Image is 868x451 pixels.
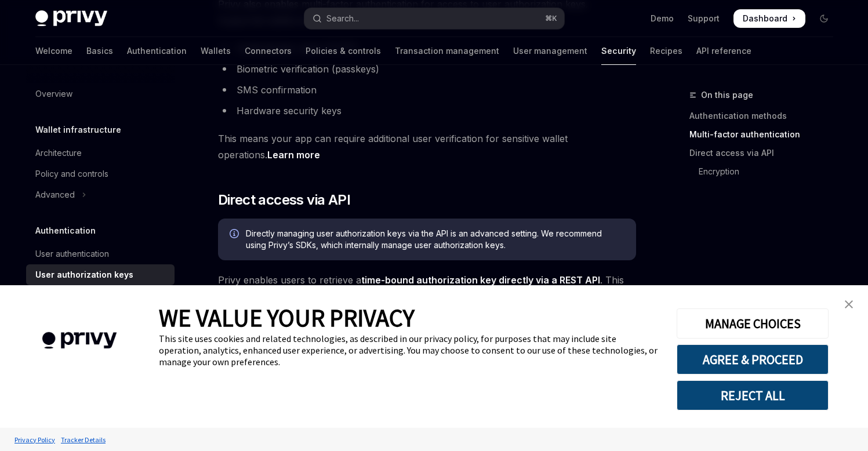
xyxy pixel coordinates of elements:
a: Demo [651,13,674,24]
a: Multi-factor authentication [689,125,842,144]
li: Hardware security keys [218,103,636,119]
strong: time-bound authorization key directly via a REST API [361,274,600,286]
span: Dashboard [743,13,787,24]
a: Policies & controls [306,37,381,65]
a: Wallets [201,37,231,65]
div: Advanced [35,188,75,202]
span: WE VALUE YOUR PRIVACY [159,303,415,333]
a: API reference [696,37,751,65]
a: Policy and controls [26,163,175,184]
span: Privy enables users to retrieve a . This API can be called from either your app’s frontend or bac... [218,272,636,304]
a: Tracker Details [58,430,108,450]
a: Authentication methods [689,107,842,125]
button: MANAGE CHOICES [677,308,829,339]
a: Privacy Policy [12,430,58,450]
div: This site uses cookies and related technologies, as described in our privacy policy, for purposes... [159,333,659,368]
div: User authorization keys [35,268,133,282]
span: This means your app can require additional user verification for sensitive wallet operations. [218,130,636,163]
span: Directly managing user authorization keys via the API is an advanced setting. We recommend using ... [246,228,624,251]
img: close banner [845,300,853,308]
button: Toggle Advanced section [26,184,175,205]
div: Overview [35,87,72,101]
li: Biometric verification (passkeys) [218,61,636,77]
a: Connectors [245,37,292,65]
svg: Info [230,229,241,241]
button: Toggle dark mode [815,9,833,28]
li: SMS confirmation [218,82,636,98]
button: Open search [304,8,564,29]
a: Overview [26,83,175,104]
div: Architecture [35,146,82,160]
h5: Authentication [35,224,96,238]
div: Policy and controls [35,167,108,181]
button: REJECT ALL [677,380,829,410]
h5: Wallet infrastructure [35,123,121,137]
a: Encryption [689,162,842,181]
a: close banner [837,293,860,316]
img: company logo [17,315,141,366]
a: Transaction management [395,37,499,65]
a: Dashboard [733,9,805,28]
a: Welcome [35,37,72,65]
a: Direct access via API [689,144,842,162]
a: User authorization keys [26,264,175,285]
img: dark logo [35,10,107,27]
span: On this page [701,88,753,102]
a: User authentication [26,243,175,264]
button: AGREE & PROCEED [677,344,829,374]
a: Basics [86,37,113,65]
span: ⌘ K [545,14,557,23]
a: Architecture [26,143,175,163]
a: User management [513,37,587,65]
div: User authentication [35,247,109,261]
a: Authentication [127,37,187,65]
a: Recipes [650,37,682,65]
span: Direct access via API [218,191,350,209]
a: Security [601,37,636,65]
a: Support [688,13,720,24]
a: Learn more [267,149,320,161]
div: Search... [326,12,359,26]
